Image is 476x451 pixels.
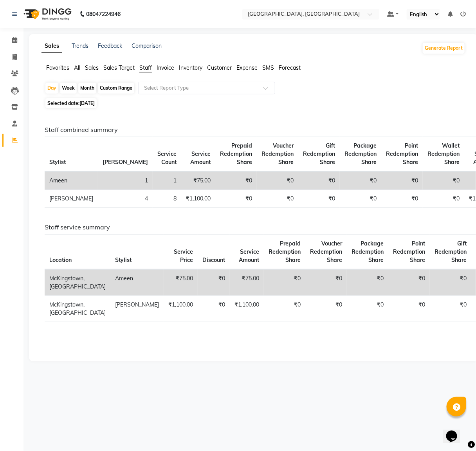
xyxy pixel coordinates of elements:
[344,142,377,166] span: Package Redemption Share
[153,171,181,190] td: 1
[45,296,110,322] td: McKingstown, [GEOGRAPHIC_DATA]
[236,64,258,71] span: Expense
[230,296,264,322] td: ₹1,100.00
[45,98,97,108] span: Selected date:
[257,190,298,208] td: ₹0
[423,171,464,190] td: ₹0
[86,3,121,25] b: 08047224946
[340,171,381,190] td: ₹0
[41,39,62,53] a: Sales
[78,83,96,94] div: Month
[262,64,274,71] span: SMS
[305,269,347,296] td: ₹0
[190,150,211,166] span: Service Amount
[207,64,232,71] span: Customer
[298,171,340,190] td: ₹0
[72,42,88,49] a: Trends
[181,190,215,208] td: ₹1,100.00
[174,248,193,263] span: Service Price
[98,83,134,94] div: Custom Range
[393,240,425,263] span: Point Redemption Share
[264,296,305,322] td: ₹0
[20,3,74,25] img: logo
[269,240,301,263] span: Prepaid Redemption Share
[157,150,177,166] span: Service Count
[98,190,153,208] td: 4
[430,296,471,322] td: ₹0
[303,142,335,166] span: Gift Redemption Share
[427,142,460,166] span: Wallet Redemption Share
[45,126,459,133] h6: Staff combined summary
[110,296,164,322] td: [PERSON_NAME]
[181,171,215,190] td: ₹75.00
[239,248,259,263] span: Service Amount
[381,190,423,208] td: ₹0
[98,42,122,49] a: Feedback
[98,171,153,190] td: 1
[347,269,388,296] td: ₹0
[115,256,132,263] span: Stylist
[60,83,77,94] div: Week
[110,269,164,296] td: Ameen
[74,64,80,71] span: All
[388,296,430,322] td: ₹0
[388,269,430,296] td: ₹0
[423,190,464,208] td: ₹0
[45,83,58,94] div: Day
[45,224,459,231] h6: Staff service summary
[153,190,181,208] td: 8
[198,269,230,296] td: ₹0
[215,171,257,190] td: ₹0
[49,256,72,263] span: Location
[230,269,264,296] td: ₹75.00
[45,171,98,190] td: Ameen
[132,42,162,49] a: Comparison
[298,190,340,208] td: ₹0
[261,142,294,166] span: Voucher Redemption Share
[45,269,110,296] td: McKingstown, [GEOGRAPHIC_DATA]
[202,256,225,263] span: Discount
[164,296,198,322] td: ₹1,100.00
[443,420,468,443] iframe: chat widget
[430,269,471,296] td: ₹0
[45,190,98,208] td: [PERSON_NAME]
[164,269,198,296] td: ₹75.00
[46,64,69,71] span: Favorites
[215,190,257,208] td: ₹0
[198,296,230,322] td: ₹0
[279,64,301,71] span: Forecast
[264,269,305,296] td: ₹0
[352,240,384,263] span: Package Redemption Share
[220,142,252,166] span: Prepaid Redemption Share
[103,159,148,166] span: [PERSON_NAME]
[79,100,95,106] span: [DATE]
[157,64,174,71] span: Invoice
[305,296,347,322] td: ₹0
[49,159,66,166] span: Stylist
[310,240,342,263] span: Voucher Redemption Share
[103,64,135,71] span: Sales Target
[257,171,298,190] td: ₹0
[139,64,152,71] span: Staff
[386,142,418,166] span: Point Redemption Share
[423,43,465,54] button: Generate Report
[85,64,99,71] span: Sales
[340,190,381,208] td: ₹0
[179,64,202,71] span: Inventory
[381,171,423,190] td: ₹0
[435,240,467,263] span: Gift Redemption Share
[347,296,388,322] td: ₹0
